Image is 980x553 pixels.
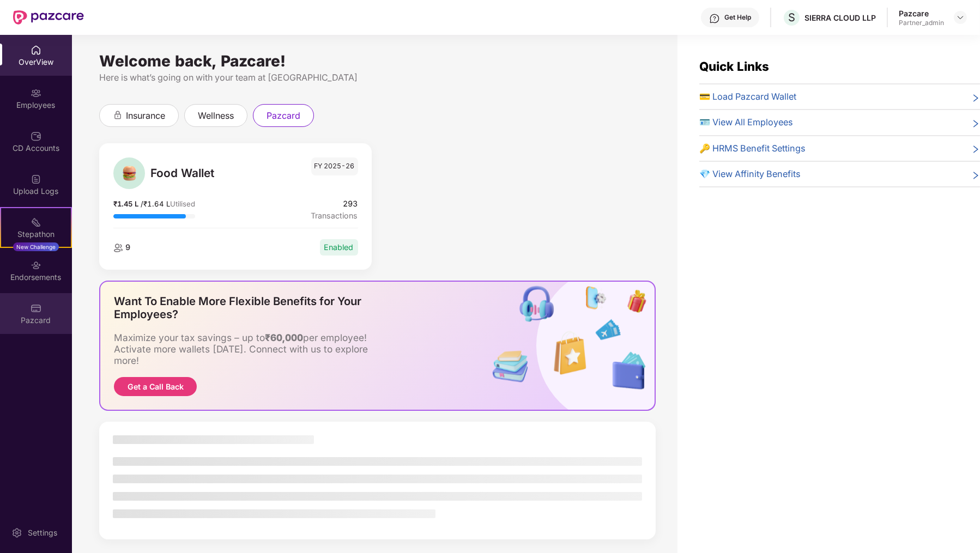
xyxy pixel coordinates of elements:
img: svg+xml;base64,PHN2ZyBpZD0iUGF6Y2FyZCIgeG1sbnM9Imh0dHA6Ly93d3cudzMub3JnLzIwMDAvc3ZnIiB3aWR0aD0iMj... [31,303,41,314]
span: right [971,169,980,181]
button: Get a Call Back [114,377,197,396]
div: Get Help [724,13,751,22]
div: SIERRA CLOUD LLP [804,13,876,23]
span: 9 [123,242,130,252]
img: svg+xml;base64,PHN2ZyBpZD0iVXBsb2FkX0xvZ3MiIGRhdGEtbmFtZT0iVXBsb2FkIExvZ3MiIHhtbG5zPSJodHRwOi8vd3... [31,174,41,185]
span: Transactions [311,210,358,222]
img: svg+xml;base64,PHN2ZyBpZD0iRHJvcGRvd24tMzJ4MzIiIHhtbG5zPSJodHRwOi8vd3d3LnczLm9yZy8yMDAwL3N2ZyIgd2... [956,13,965,22]
span: insurance [126,109,165,123]
div: Maximize your tax savings – up to per employee! Activate more wallets [DATE]. Connect with us to ... [114,332,376,366]
span: right [971,118,980,129]
span: 293 [311,198,358,210]
div: Enabled [320,239,358,256]
img: benefitsIcon [486,282,655,410]
img: employeeIcon [113,244,123,252]
img: svg+xml;base64,PHN2ZyBpZD0iQ0RfQWNjb3VudHMiIGRhdGEtbmFtZT0iQ0QgQWNjb3VudHMiIHhtbG5zPSJodHRwOi8vd3... [31,131,41,142]
div: Stepathon [1,229,71,240]
b: ₹60,000 [265,332,303,343]
span: FY 2025-26 [311,157,358,175]
img: svg+xml;base64,PHN2ZyBpZD0iRW1wbG95ZWVzIiB4bWxucz0iaHR0cDovL3d3dy53My5vcmcvMjAwMC9zdmciIHdpZHRoPS... [31,88,41,99]
div: Want To Enable More Flexible Benefits for Your Employees? [114,295,386,321]
span: / ₹1.64 L [141,199,170,208]
span: 🪪 View All Employees [699,116,793,129]
div: Here is what’s going on with your team at [GEOGRAPHIC_DATA] [99,71,656,84]
img: svg+xml;base64,PHN2ZyBpZD0iSG9tZSIgeG1sbnM9Imh0dHA6Ly93d3cudzMub3JnLzIwMDAvc3ZnIiB3aWR0aD0iMjAiIG... [31,45,41,56]
img: svg+xml;base64,PHN2ZyBpZD0iSGVscC0zMngzMiIgeG1sbnM9Imh0dHA6Ly93d3cudzMub3JnLzIwMDAvc3ZnIiB3aWR0aD... [709,13,720,24]
span: 💳 Load Pazcard Wallet [699,90,796,104]
span: pazcard [267,109,300,123]
span: Quick Links [699,59,769,74]
span: S [788,11,795,24]
span: 🔑 HRMS Benefit Settings [699,142,806,155]
img: New Pazcare Logo [13,10,84,25]
img: svg+xml;base64,PHN2ZyBpZD0iU2V0dGluZy0yMHgyMCIgeG1sbnM9Imh0dHA6Ly93d3cudzMub3JnLzIwMDAvc3ZnIiB3aW... [11,527,22,538]
img: svg+xml;base64,PHN2ZyB4bWxucz0iaHR0cDovL3d3dy53My5vcmcvMjAwMC9zdmciIHdpZHRoPSIyMSIgaGVpZ2h0PSIyMC... [31,217,41,228]
img: svg+xml;base64,PHN2ZyBpZD0iRW5kb3JzZW1lbnRzIiB4bWxucz0iaHR0cDovL3d3dy53My5vcmcvMjAwMC9zdmciIHdpZH... [31,260,41,271]
div: Pazcare [899,8,944,19]
div: New Challenge [13,242,59,251]
span: wellness [198,109,234,123]
span: 💎 View Affinity Benefits [699,167,801,181]
span: Utilised [170,199,195,208]
div: Welcome back, Pazcare! [99,57,656,65]
span: Food Wallet [150,165,244,183]
span: right [971,144,980,155]
div: animation [113,110,123,120]
img: Food Wallet [118,162,140,184]
span: ₹1.45 L [113,199,141,208]
div: Settings [25,527,61,538]
span: right [971,92,980,104]
div: Partner_admin [899,19,944,27]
